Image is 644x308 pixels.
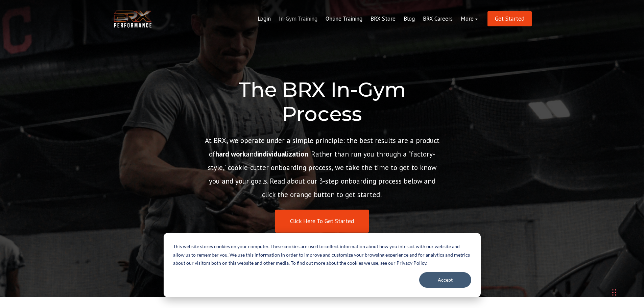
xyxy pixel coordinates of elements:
strong: individualization [257,149,308,159]
a: Online Training [321,11,366,27]
p: This website stores cookies on your computer. These cookies are used to collect information about... [173,242,471,267]
div: Drag [612,282,616,303]
a: Click Here To Get Started [275,210,369,233]
a: More [457,11,482,27]
button: Accept [419,272,471,288]
span: The BRX In-Gym Process [238,77,406,126]
div: Cookie banner [164,233,481,297]
a: Blog [400,11,419,27]
a: BRX Careers [419,11,457,27]
div: Navigation Menu [254,11,482,27]
a: Get Started [487,11,532,26]
img: BRX Transparent Logo-2 [113,9,153,29]
a: In-Gym Training [275,11,321,27]
iframe: Chat Widget [610,276,644,308]
span: At BRX, we operate under a simple principle: the best results are a product of and . Rather than ... [205,136,439,199]
strong: hard work [215,149,246,159]
a: BRX Store [366,11,400,27]
a: Login [254,11,275,27]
